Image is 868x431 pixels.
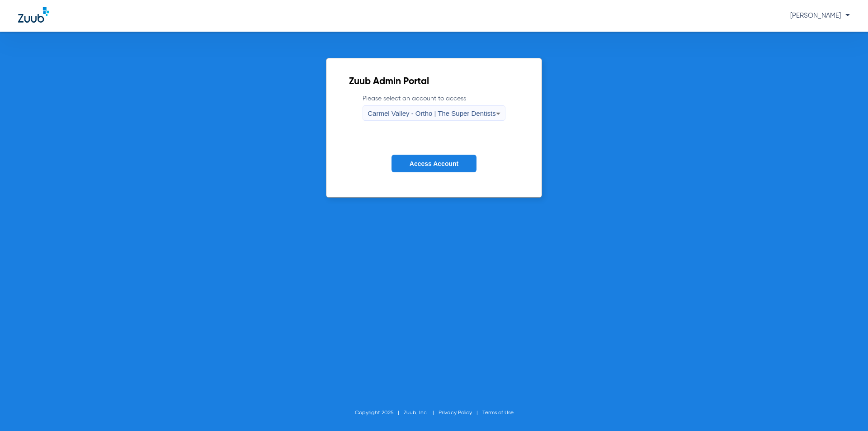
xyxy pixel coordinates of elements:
[355,408,404,417] li: Copyright 2025
[410,160,458,167] span: Access Account
[368,109,495,117] span: Carmel Valley - Ortho | The Super Dentists
[349,77,519,86] h2: Zuub Admin Portal
[363,94,505,121] label: Please select an account to access
[790,12,850,19] span: [PERSON_NAME]
[439,410,472,416] a: Privacy Policy
[18,7,49,23] img: Zuub Logo
[392,155,476,172] button: Access Account
[404,408,439,417] li: Zuub, Inc.
[482,410,514,416] a: Terms of Use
